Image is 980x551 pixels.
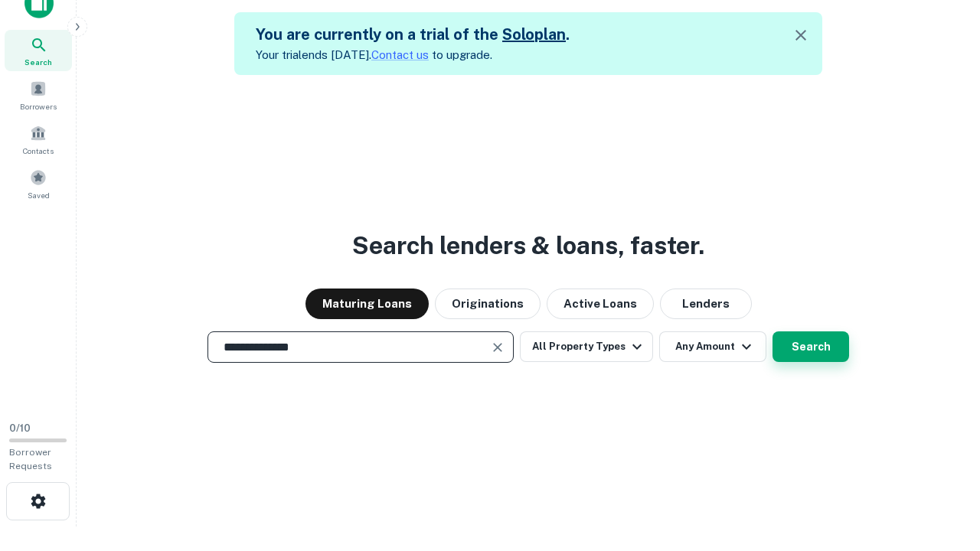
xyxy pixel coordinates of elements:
[487,337,508,358] button: Clear
[903,429,980,502] iframe: Chat Widget
[28,189,50,201] span: Saved
[660,289,752,319] button: Lenders
[5,30,72,71] a: Search
[9,422,31,434] span: 0 / 10
[256,23,570,46] h5: You are currently on a trial of the .
[305,289,429,319] button: Maturing Loans
[520,331,653,362] button: All Property Types
[23,145,54,157] span: Contacts
[371,48,429,61] a: Contact us
[773,331,849,362] button: Search
[659,331,766,362] button: Any Amount
[547,289,654,319] button: Active Loans
[24,56,52,68] span: Search
[435,289,541,319] button: Originations
[5,163,72,204] a: Saved
[5,74,72,116] a: Borrowers
[5,119,72,160] a: Contacts
[256,46,570,64] p: Your trial ends [DATE]. to upgrade.
[20,100,57,112] span: Borrowers
[502,25,566,44] a: Soloplan
[9,447,52,471] span: Borrower Requests
[352,227,704,264] h3: Search lenders & loans, faster.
